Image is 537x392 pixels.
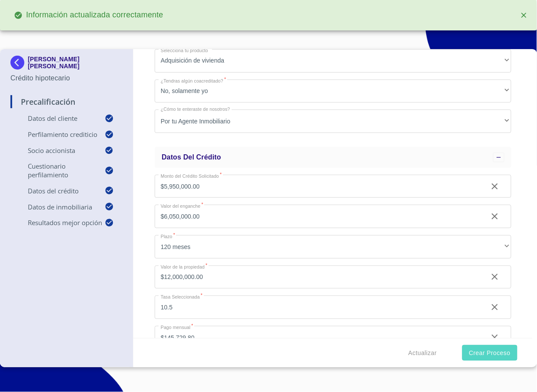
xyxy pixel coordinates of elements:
div: 120 meses [155,235,511,259]
p: [PERSON_NAME] [PERSON_NAME] [28,56,123,70]
p: Socio Accionista [10,146,105,155]
p: Datos del Crédito [10,186,105,195]
div: No, solamente yo [155,80,511,103]
button: close [514,6,534,25]
p: Precalificación [10,96,123,107]
button: clear input [484,327,505,348]
div: [PERSON_NAME] [PERSON_NAME] [10,56,123,73]
button: Crear Proceso [462,345,517,361]
div: Por tu Agente Inmobiliario [155,110,511,133]
p: Datos de Inmobiliaria [10,203,105,211]
button: clear input [484,206,505,227]
div: Datos del Crédito [155,147,511,168]
p: Perfilamiento crediticio [10,130,105,139]
p: Datos del cliente [10,114,105,123]
img: Docupass spot blue [10,56,28,70]
button: clear input [484,176,505,197]
p: Crédito hipotecario [10,73,123,83]
span: Crear Proceso [469,348,510,359]
p: Cuestionario perfilamiento [10,162,105,179]
button: clear input [484,266,505,287]
span: Actualizar [408,348,437,359]
span: Información actualizada correctamente [7,6,170,24]
span: Datos del Crédito [162,153,221,161]
p: Resultados Mejor Opción [10,218,105,227]
button: Actualizar [405,345,440,361]
button: clear input [484,297,505,318]
div: Adquisición de vivienda [155,49,511,73]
